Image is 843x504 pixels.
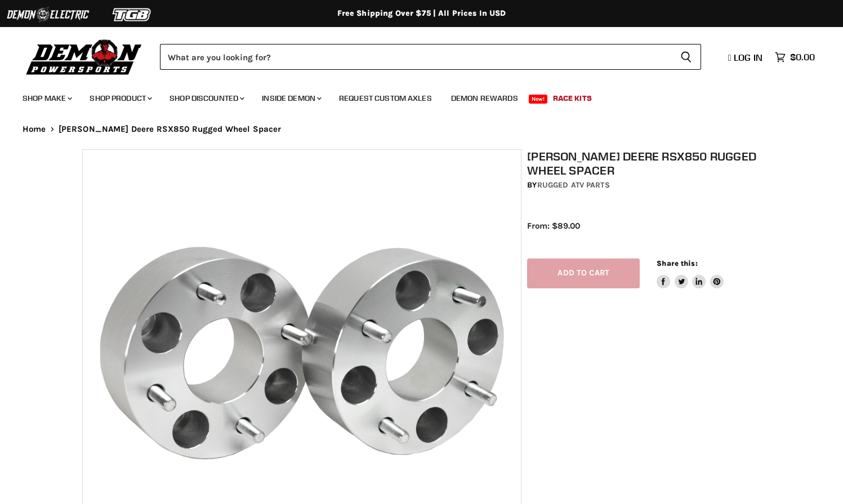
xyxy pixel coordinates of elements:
span: [PERSON_NAME] Deere RSX850 Rugged Wheel Spacer [59,124,282,134]
span: $0.00 [790,52,815,63]
div: by [527,179,766,191]
a: Request Custom Axles [331,87,440,110]
a: Log in [723,52,769,63]
span: Log in [734,52,762,63]
aside: Share this: [657,258,724,288]
img: Demon Electric Logo 2 [6,4,90,25]
button: Search [671,44,701,70]
a: Rugged ATV Parts [537,180,610,190]
a: Home [23,124,46,134]
a: Demon Rewards [443,87,527,110]
form: Product [160,44,701,70]
ul: Main menu [14,82,812,110]
img: Demon Powersports [23,37,146,77]
h1: [PERSON_NAME] Deere RSX850 Rugged Wheel Spacer [527,149,766,177]
img: TGB Logo 2 [90,4,175,25]
a: Inside Demon [253,87,328,110]
a: Shop Make [14,87,79,110]
a: Race Kits [545,87,600,110]
span: Share this: [657,259,697,267]
span: From: $89.00 [527,221,580,231]
a: Shop Discounted [161,87,251,110]
a: $0.00 [769,49,820,65]
a: Shop Product [81,87,159,110]
input: Search [160,44,671,70]
span: New! [529,95,548,104]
